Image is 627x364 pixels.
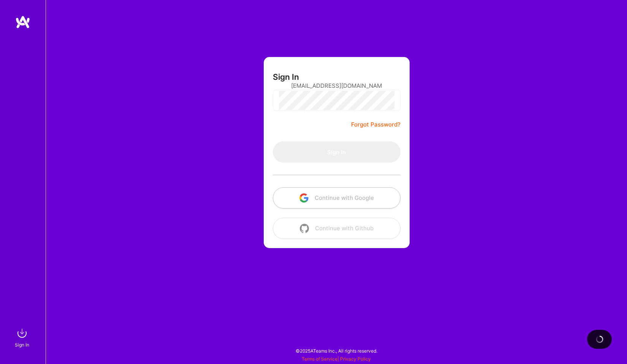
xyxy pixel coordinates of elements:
[273,72,299,82] h3: Sign In
[14,326,30,341] img: sign in
[273,218,401,239] button: Continue with Github
[291,76,382,95] input: Email...
[340,356,371,362] a: Privacy Policy
[594,334,605,344] img: loading
[273,187,401,209] button: Continue with Google
[351,120,401,129] a: Forgot Password?
[273,141,401,163] button: Sign In
[16,326,30,349] a: sign inSign In
[15,15,30,29] img: logo
[46,341,627,360] div: © 2025 ATeams Inc., All rights reserved.
[302,356,371,362] span: |
[15,341,29,349] div: Sign In
[299,193,309,203] img: icon
[302,356,337,362] a: Terms of Service
[300,224,309,233] img: icon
